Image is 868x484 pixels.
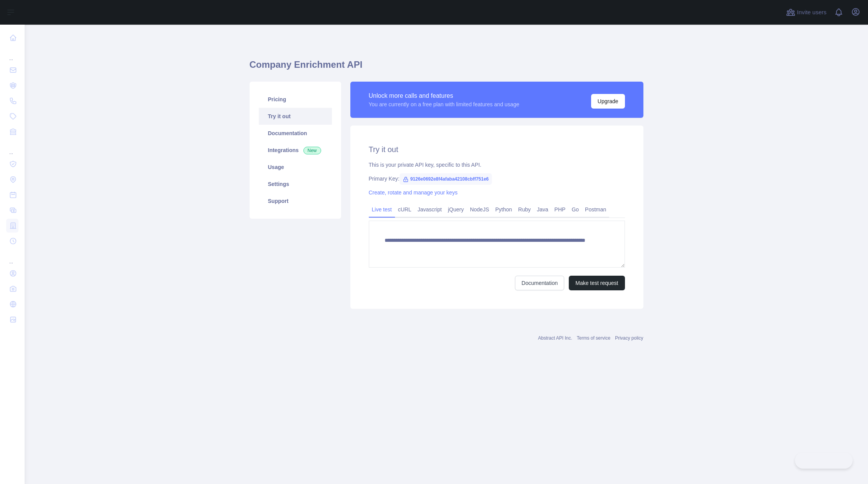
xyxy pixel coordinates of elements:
[369,100,520,108] div: You are currently on a free plan with limited features and usage
[551,203,569,216] a: PHP
[569,276,625,290] button: Make test request
[577,335,610,341] a: Terms of service
[615,335,643,341] a: Privacy policy
[538,335,572,341] a: Abstract API Inc.
[259,176,332,193] a: Settings
[369,189,458,196] a: Create, rotate and manage your keys
[6,140,18,156] div: ...
[369,203,395,216] a: Live test
[369,144,625,155] h2: Try it out
[259,125,332,142] a: Documentation
[259,142,332,159] a: Integrations New
[797,8,826,17] span: Invite users
[582,203,609,216] a: Postman
[259,159,332,176] a: Usage
[534,203,551,216] a: Java
[795,452,853,469] iframe: Toggle Customer Support
[6,250,18,265] div: ...
[369,175,625,183] div: Primary Key:
[415,203,445,216] a: Javascript
[400,173,492,185] span: 9126e0692e8f4afaba42108cbff751e6
[259,91,332,108] a: Pricing
[259,108,332,125] a: Try it out
[785,6,828,18] button: Invite users
[515,203,534,216] a: Ruby
[303,147,321,154] span: New
[568,203,582,216] a: Go
[250,59,643,77] h1: Company Enrichment API
[369,91,520,100] div: Unlock more calls and features
[591,94,625,109] button: Upgrade
[492,203,515,216] a: Python
[467,203,492,216] a: NodeJS
[515,276,564,290] a: Documentation
[445,203,467,216] a: jQuery
[395,203,415,216] a: cURL
[369,161,625,169] div: This is your private API key, specific to this API.
[6,46,18,62] div: ...
[259,193,332,209] a: Support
